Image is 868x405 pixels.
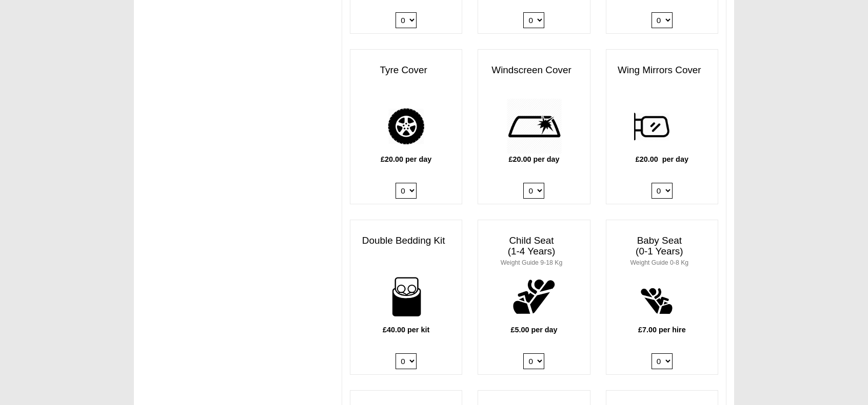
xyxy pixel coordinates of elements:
h3: Wing Mirrors Cover [606,60,718,81]
img: tyre.png [378,98,434,154]
img: baby.png [634,269,690,325]
b: £20.00 per day [508,155,559,163]
b: £7.00 per hire [638,326,686,334]
b: £40.00 per kit [383,326,429,334]
small: Weight Guide 9-18 Kg [501,259,562,266]
h3: Double Bedding Kit [350,230,462,251]
h3: Tyre Cover [350,60,462,81]
b: £20.00 per day [381,155,431,163]
img: child.png [506,269,562,325]
small: Weight Guide 0-8 Kg [630,259,689,266]
img: bedding-for-two.png [378,269,434,325]
img: windscreen.png [506,98,562,154]
img: wing.png [634,98,690,154]
b: £5.00 per day [510,326,557,334]
h3: Windscreen Cover [478,60,589,81]
b: £20.00 per day [636,155,688,163]
h3: Child Seat (1-4 Years) [478,230,589,272]
h3: Baby Seat (0-1 Years) [606,230,718,272]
